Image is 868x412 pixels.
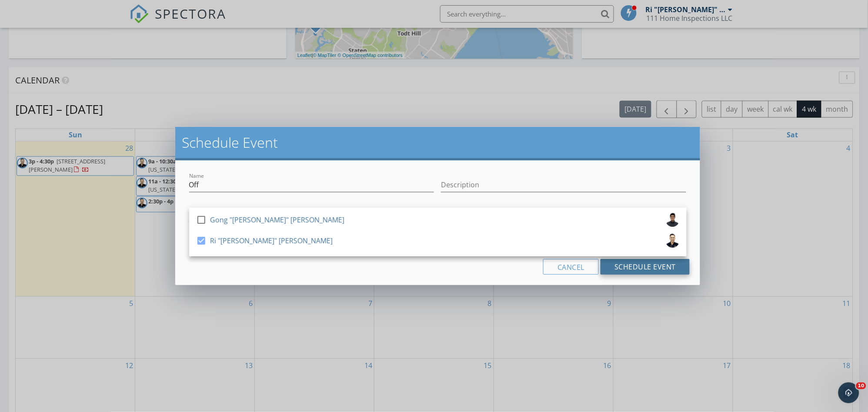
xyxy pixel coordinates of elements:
[666,234,680,248] img: subject_3.png
[210,213,344,227] div: Gong "[PERSON_NAME]" [PERSON_NAME]
[182,134,694,151] h2: Schedule Event
[838,382,859,403] iframe: Intercom live chat
[543,259,599,275] button: Cancel
[666,213,680,227] img: subject_1.png
[210,234,333,248] div: Ri "[PERSON_NAME]" [PERSON_NAME]
[601,259,690,275] button: Schedule Event
[856,382,866,389] span: 10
